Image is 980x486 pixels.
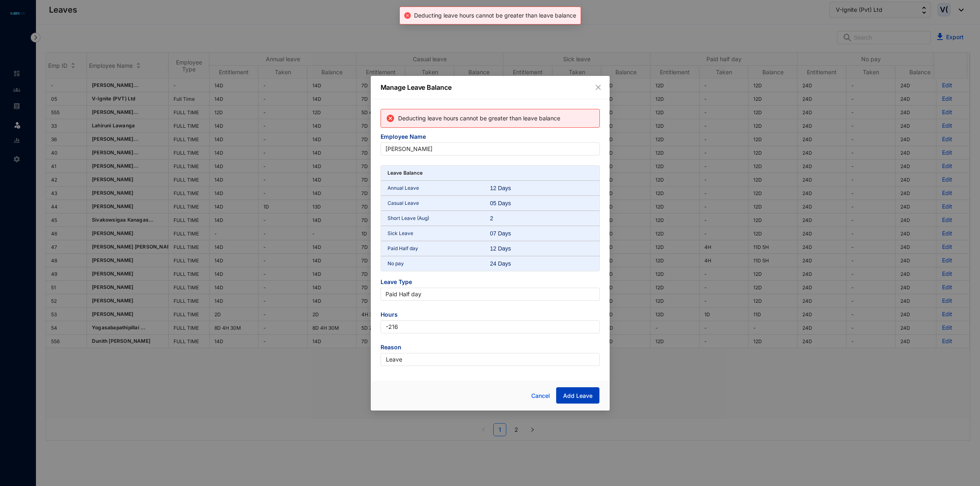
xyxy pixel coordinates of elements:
div: 12 Days [490,184,524,192]
p: No pay [388,260,490,268]
span: Karthic Sundaramoorthi [385,143,595,155]
button: Cancel [525,388,556,404]
span: close [595,84,601,91]
p: Annual Leave [388,184,490,192]
span: Reason [381,343,600,353]
div: 12 Days [490,244,524,253]
div: 05 Days [490,199,524,207]
span: Employee Name [381,133,600,142]
span: Add Leave [563,392,592,400]
p: Deducting leave hours cannot be greater than leave balance [395,113,560,123]
p: Manage Leave Balance [381,82,600,92]
span: Cancel [531,391,550,400]
span: Deducting leave hours cannot be greater than leave balance [414,12,576,19]
p: Short Leave (Aug) [388,214,490,222]
span: Paid Half day [385,288,595,300]
span: Hours [381,311,600,320]
p: Paid Half day [388,244,490,253]
img: alert-icon-error.ae2eb8c10aa5e3dc951a89517520af3a.svg [385,113,395,123]
button: Close [594,83,603,92]
button: Add Leave [556,387,599,404]
span: close-circle [404,12,411,19]
p: Leave Balance [388,169,423,177]
div: 2 [490,214,524,222]
span: Leave Type [381,278,600,288]
p: Sick Leave [388,229,490,237]
p: Casual Leave [388,199,490,207]
div: 07 Days [490,229,524,237]
div: 24 Days [490,260,524,268]
input: Reason for leave [381,353,600,366]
